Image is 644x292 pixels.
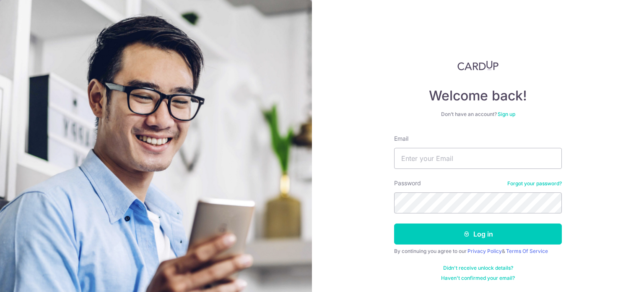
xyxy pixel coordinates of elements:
a: Haven't confirmed your email? [441,275,515,281]
img: CardUp Logo [457,61,499,71]
button: Log in [394,224,562,245]
a: Didn't receive unlock details? [443,265,513,271]
a: Terms Of Service [506,248,548,254]
div: By continuing you agree to our & [394,248,562,255]
input: Enter your Email [394,148,562,169]
label: Email [394,134,408,143]
a: Privacy Policy [467,248,502,254]
label: Password [394,179,421,187]
div: Don’t have an account? [394,111,562,118]
a: Forgot your password? [507,180,562,187]
h4: Welcome back! [394,87,562,104]
a: Sign up [498,111,515,117]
